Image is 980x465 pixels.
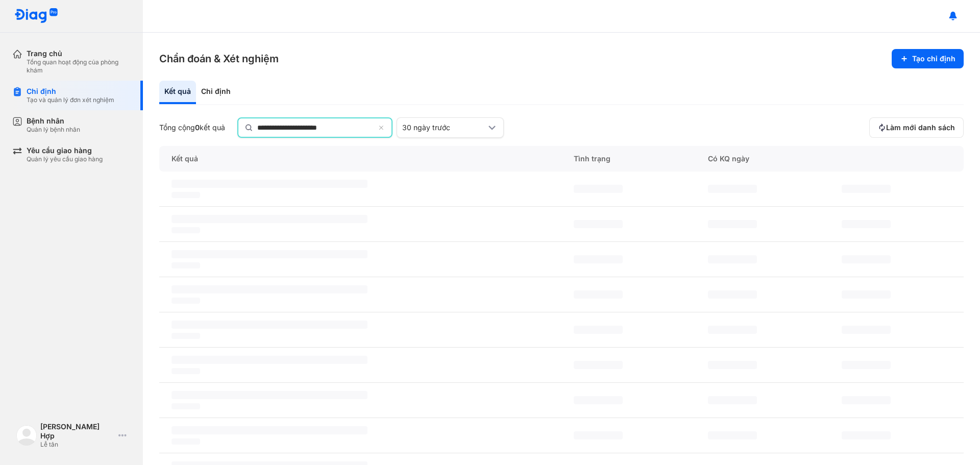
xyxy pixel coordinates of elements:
[574,290,623,299] span: ‌
[14,8,58,24] img: logo
[196,81,236,104] div: Chỉ định
[561,146,696,172] div: Tình trạng
[708,431,757,439] span: ‌
[16,425,37,446] img: logo
[402,123,486,132] div: 30 ngày trước
[171,321,367,329] span: ‌
[886,123,955,132] span: Làm mới danh sách
[708,255,757,263] span: ‌
[171,391,367,399] span: ‌
[708,396,757,404] span: ‌
[842,185,891,193] span: ‌
[708,361,757,369] span: ‌
[171,285,367,293] span: ‌
[842,396,891,404] span: ‌
[708,290,757,299] span: ‌
[708,220,757,228] span: ‌
[574,255,623,263] span: ‌
[171,227,200,233] span: ‌
[171,438,200,445] span: ‌
[842,361,891,369] span: ‌
[171,368,200,374] span: ‌
[708,326,757,334] span: ‌
[27,155,103,163] div: Quản lý yêu cầu giao hàng
[159,146,561,172] div: Kết quả
[171,262,200,268] span: ‌
[159,81,196,104] div: Kết quả
[27,116,80,126] div: Bệnh nhân
[159,52,279,66] h3: Chẩn đoán & Xét nghiệm
[574,396,623,404] span: ‌
[842,220,891,228] span: ‌
[842,255,891,263] span: ‌
[574,431,623,439] span: ‌
[171,403,200,409] span: ‌
[40,440,114,449] div: Lễ tân
[195,123,200,132] span: 0
[574,326,623,334] span: ‌
[27,126,80,134] div: Quản lý bệnh nhân
[40,422,114,440] div: [PERSON_NAME] Hợp
[842,431,891,439] span: ‌
[27,96,114,104] div: Tạo và quản lý đơn xét nghiệm
[171,333,200,339] span: ‌
[27,58,131,75] div: Tổng quan hoạt động của phòng khám
[708,185,757,193] span: ‌
[842,290,891,299] span: ‌
[171,298,200,304] span: ‌
[892,49,964,68] button: Tạo chỉ định
[869,117,964,138] button: Làm mới danh sách
[171,192,200,198] span: ‌
[27,146,103,155] div: Yêu cầu giao hàng
[171,180,367,188] span: ‌
[842,326,891,334] span: ‌
[171,426,367,434] span: ‌
[171,250,367,258] span: ‌
[159,123,225,132] div: Tổng cộng kết quả
[574,185,623,193] span: ‌
[574,361,623,369] span: ‌
[27,87,114,96] div: Chỉ định
[574,220,623,228] span: ‌
[27,49,131,58] div: Trang chủ
[171,356,367,364] span: ‌
[171,215,367,223] span: ‌
[696,146,830,172] div: Có KQ ngày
